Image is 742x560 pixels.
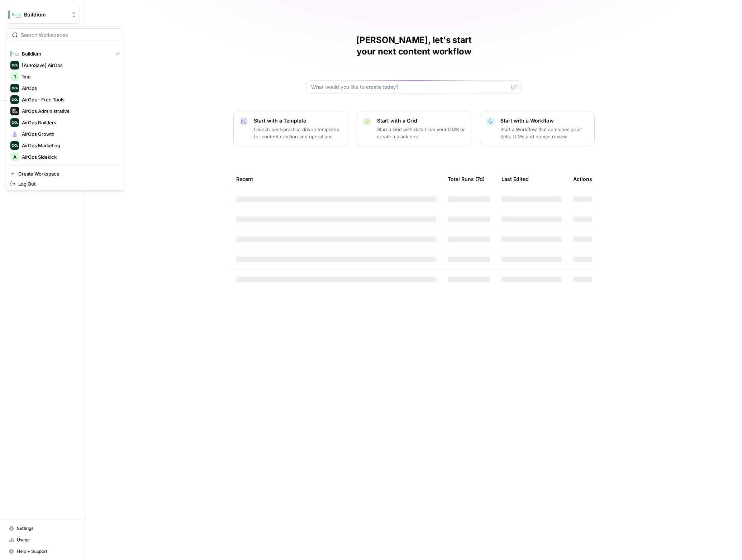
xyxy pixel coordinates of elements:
span: Buildium [22,50,110,57]
button: Start with a WorkflowStart a Workflow that combines your data, LLMs and human review [480,111,595,146]
div: Actions [573,169,592,189]
p: Start a Workflow that combines your data, LLMs and human review [500,126,589,140]
img: AirOps - Free Tools Logo [10,95,19,104]
span: AirOps Marketing [22,142,116,149]
img: AirOps Logo [10,84,19,92]
span: AirOps - Free Tools [22,96,116,103]
img: [AutoSave] AirOps Logo [10,61,19,70]
img: AirOps Administrative Logo [10,107,19,115]
span: 1ma [22,73,116,80]
span: Settings [17,525,77,532]
p: Start with a Workflow [500,117,589,124]
button: Start with a TemplateLaunch best-practice driven templates for content creation and operations [233,111,348,146]
button: Workspace: Buildium [6,6,80,24]
img: AirOps Builders Logo [10,118,19,127]
img: AirOps Marketing Logo [10,141,19,150]
p: Start a Grid with data from your CMS or create a blank one [377,126,465,140]
span: Buildium [24,11,67,18]
p: Start with a Grid [377,117,465,124]
span: AirOps Builders [22,119,116,126]
span: A [13,153,16,161]
span: AirOps Sidekick [22,153,116,161]
p: Start with a Template [254,117,342,124]
a: Settings [6,523,80,534]
img: Buildium Logo [10,49,19,58]
div: Total Runs (7d) [448,169,485,189]
input: What would you like to create today? [311,83,508,91]
span: AirOps [22,85,116,92]
img: Buildium Logo [8,8,21,21]
span: Help + Support [17,548,77,555]
span: Log Out [18,180,116,187]
span: AirOps Administrative [22,107,116,115]
span: Create Workspace [18,170,116,177]
h1: [PERSON_NAME], let's start your next content workflow [306,34,522,57]
div: Workspace: Buildium [6,27,124,191]
span: 1 [14,73,16,80]
div: Last Edited [501,169,529,189]
img: AirOps Growth Logo [10,130,19,138]
span: Usage [17,537,77,543]
span: [AutoSave] AirOps [22,62,116,69]
button: Start with a GridStart a Grid with data from your CMS or create a blank one [357,111,471,146]
div: Recent [236,169,436,189]
input: Search Workspaces [21,32,118,39]
a: Usage [6,534,80,546]
p: Launch best-practice driven templates for content creation and operations [254,126,342,140]
span: AirOps Growth [22,130,116,138]
button: Help + Support [6,546,80,557]
a: Create Workspace [8,169,122,179]
a: Log Out [8,179,122,189]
